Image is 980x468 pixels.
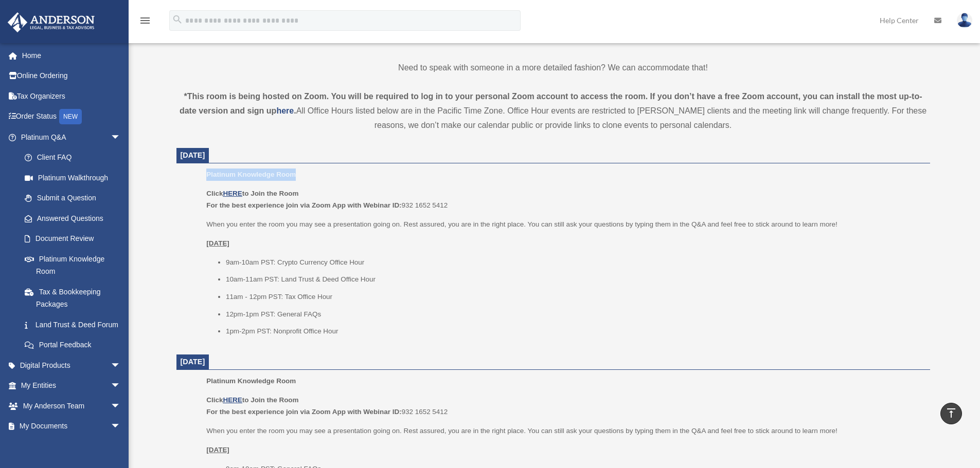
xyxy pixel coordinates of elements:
b: For the best experience join via Zoom App with Webinar ID: [206,408,401,416]
b: Click to Join the Room [206,396,298,404]
a: Platinum Q&Aarrow_drop_down [7,127,136,147]
p: When you enter the room you may see a presentation going on. Rest assured, you are in the right p... [206,425,922,437]
a: My Anderson Teamarrow_drop_down [7,396,136,416]
u: [DATE] [206,239,229,247]
i: search [172,14,183,25]
b: For the best experience join via Zoom App with Webinar ID: [206,201,401,209]
a: Online Ordering [7,66,136,86]
a: Platinum Knowledge Room [14,249,131,282]
li: 9am-10am PST: Crypto Currency Office Hour [226,256,923,269]
a: HERE [223,396,242,404]
b: Click to Join the Room [206,190,298,197]
a: here [276,106,294,115]
span: arrow_drop_down [111,127,131,148]
a: Portal Feedback [14,335,136,355]
img: User Pic [957,13,972,28]
a: Client FAQ [14,147,136,168]
a: menu [139,18,151,27]
strong: . [294,106,296,115]
i: menu [139,14,151,27]
span: Platinum Knowledge Room [206,171,296,178]
span: arrow_drop_down [111,376,131,397]
div: All Office Hours listed below are in the Pacific Time Zone. Office Hour events are restricted to ... [176,89,930,133]
a: Tax Organizers [7,86,136,106]
li: 11am - 12pm PST: Tax Office Hour [226,291,923,303]
strong: *This room is being hosted on Zoom. You will be required to log in to your personal Zoom account ... [180,92,922,115]
a: My Documentsarrow_drop_down [7,416,136,437]
div: NEW [59,109,82,124]
i: vertical_align_top [945,407,957,419]
span: arrow_drop_down [111,355,131,376]
a: Platinum Walkthrough [14,167,136,188]
p: 932 1652 5412 [206,394,922,418]
span: [DATE] [181,151,205,159]
span: arrow_drop_down [111,396,131,417]
li: 12pm-1pm PST: General FAQs [226,308,923,321]
a: Document Review [14,229,136,249]
a: Home [7,45,136,66]
span: arrow_drop_down [111,416,131,437]
span: Platinum Knowledge Room [206,377,296,385]
a: My Entitiesarrow_drop_down [7,376,136,396]
p: When you enter the room you may see a presentation going on. Rest assured, you are in the right p... [206,218,922,231]
li: 10am-11am PST: Land Trust & Deed Office Hour [226,273,923,286]
li: 1pm-2pm PST: Nonprofit Office Hour [226,325,923,338]
a: vertical_align_top [940,403,962,424]
a: HERE [223,190,242,197]
u: [DATE] [206,446,229,454]
img: Anderson Advisors Platinum Portal [5,12,98,32]
a: Land Trust & Deed Forum [14,314,136,335]
a: Digital Productsarrow_drop_down [7,355,136,376]
a: Tax & Bookkeeping Packages [14,282,136,314]
p: 932 1652 5412 [206,188,922,212]
a: Answered Questions [14,208,136,229]
a: Order StatusNEW [7,106,136,127]
a: Submit a Question [14,188,136,209]
span: [DATE] [181,358,205,366]
p: Need to speak with someone in a more detailed fashion? We can accommodate that! [176,61,930,75]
